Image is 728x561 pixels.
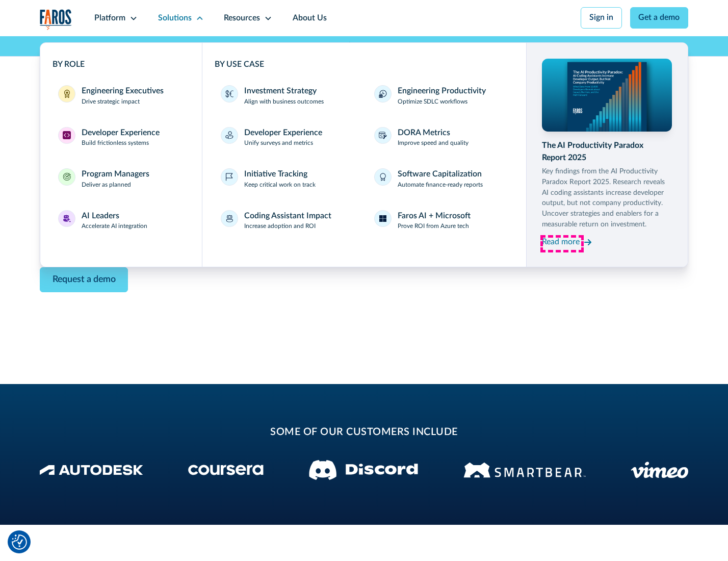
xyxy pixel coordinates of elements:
img: Smartbear Logo [463,461,586,479]
div: Program Managers [82,168,149,181]
p: Accelerate AI integration [82,222,147,231]
div: Developer Experience [244,127,322,139]
div: AI Leaders [82,210,119,222]
a: Developer ExperienceUnify surveys and metrics [215,121,360,155]
h2: some of our customers include [121,425,607,440]
a: Contact Modal [40,267,128,292]
p: Optimize SDLC workflows [398,97,467,107]
p: Key findings from the AI Productivity Paradox Report 2025. Research reveals AI coding assistants ... [542,166,671,230]
div: Platform [94,12,125,24]
a: Engineering ExecutivesEngineering ExecutivesDrive strategic impact [53,79,190,113]
p: Drive strategic impact [82,97,140,107]
p: Automate finance-ready reports [398,181,483,190]
p: Deliver as planned [82,181,131,190]
div: Resources [224,12,260,24]
div: Developer Experience [82,127,160,139]
div: Initiative Tracking [244,168,307,181]
div: Coding Assistant Impact [244,210,331,222]
img: Engineering Executives [63,90,71,98]
button: Cookie Settings [12,534,27,550]
img: Vimeo logo [631,462,688,478]
a: Initiative TrackingKeep critical work on track [215,162,360,196]
a: home [40,9,72,30]
a: Get a demo [630,7,689,29]
img: AI Leaders [63,215,71,223]
img: Program Managers [63,173,71,181]
a: Coding Assistant ImpactIncrease adoption and ROI [215,204,360,238]
p: Build frictionless systems [82,139,149,148]
img: Logo of the analytics and reporting company Faros. [40,9,72,30]
a: Program ManagersProgram ManagersDeliver as planned [53,162,190,196]
a: Faros AI + MicrosoftProve ROI from Azure tech [368,204,513,238]
p: Align with business outcomes [244,97,324,107]
div: Solutions [158,12,192,24]
img: Discord logo [309,460,418,480]
img: Coursera Logo [188,465,264,475]
div: Read more [542,236,580,248]
div: BY USE CASE [215,59,514,71]
a: Engineering ProductivityOptimize SDLC workflows [368,79,513,113]
div: Investment Strategy [244,85,317,97]
p: Improve speed and quality [398,139,469,148]
div: BY ROLE [53,59,190,71]
a: DORA MetricsImprove speed and quality [368,121,513,155]
img: Autodesk Logo [40,465,143,475]
a: Sign in [581,7,622,29]
a: Investment StrategyAlign with business outcomes [215,79,360,113]
div: Engineering Executives [82,85,164,97]
div: Software Capitalization [398,168,482,181]
img: Developer Experience [63,131,71,139]
img: Revisit consent button [12,534,27,550]
nav: Solutions [40,36,689,267]
a: Software CapitalizationAutomate finance-ready reports [368,162,513,196]
div: Engineering Productivity [398,85,486,97]
a: The AI Productivity Paradox Report 2025Key findings from the AI Productivity Paradox Report 2025.... [542,59,671,250]
a: AI LeadersAI LeadersAccelerate AI integration [53,204,190,238]
p: Increase adoption and ROI [244,222,316,231]
div: DORA Metrics [398,127,450,139]
p: Unify surveys and metrics [244,139,313,148]
div: The AI Productivity Paradox Report 2025 [542,140,671,164]
p: Keep critical work on track [244,181,316,190]
p: Prove ROI from Azure tech [398,222,469,231]
a: Developer ExperienceDeveloper ExperienceBuild frictionless systems [53,121,190,155]
div: Faros AI + Microsoft [398,210,471,222]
